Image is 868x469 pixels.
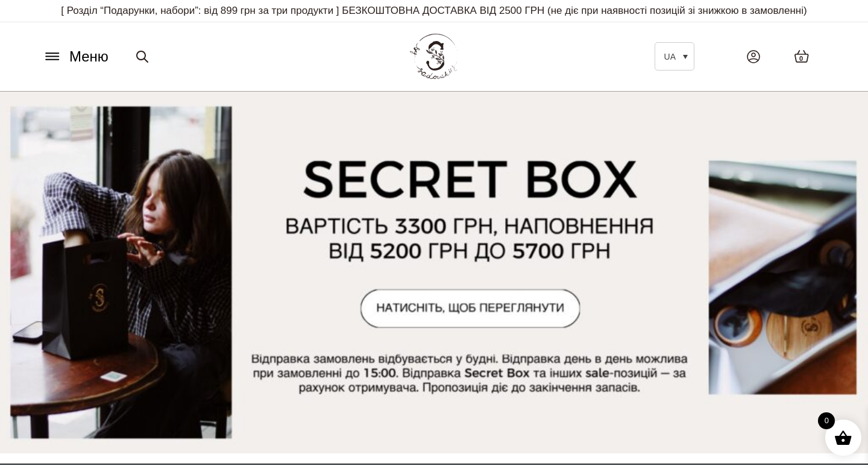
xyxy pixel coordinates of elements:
span: 0 [799,54,803,64]
span: Меню [69,46,108,68]
button: Меню [39,45,112,68]
a: 0 [782,37,822,75]
img: BY SADOVSKIY [410,34,458,79]
span: UA [664,52,676,61]
span: 0 [818,412,835,429]
a: UA [655,42,694,71]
